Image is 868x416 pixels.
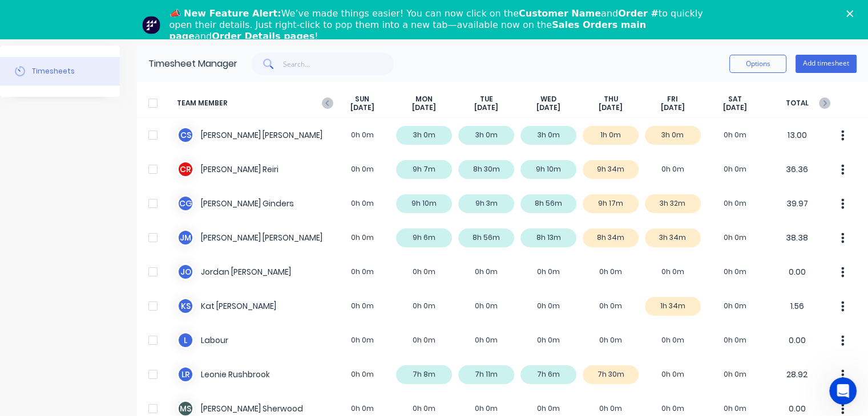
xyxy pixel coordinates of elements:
[169,8,281,19] b: 📣 New Feature Alert:
[618,8,659,19] b: Order #
[412,103,436,112] span: [DATE]
[169,8,708,42] div: We’ve made things easier! You can now click on the and to quickly open their details. Just right-...
[540,95,556,104] span: WED
[480,95,493,104] span: TUE
[283,52,394,75] input: Search...
[723,103,747,112] span: [DATE]
[599,103,623,112] span: [DATE]
[661,103,685,112] span: [DATE]
[32,66,75,76] div: Timesheets
[142,16,160,34] img: Profile image for Team
[169,19,646,42] b: Sales Orders main page
[796,55,857,73] button: Add timesheet
[148,57,237,71] div: Timesheet Manager
[603,95,617,104] span: THU
[728,95,742,104] span: SAT
[846,10,858,17] div: Close
[212,31,314,42] b: Order Details pages
[829,377,857,405] iframe: Intercom live chat
[536,103,560,112] span: [DATE]
[474,103,498,112] span: [DATE]
[355,95,369,104] span: SUN
[667,95,678,104] span: FRI
[350,103,374,112] span: [DATE]
[729,55,786,73] button: Options
[766,95,828,112] span: TOTAL
[519,8,601,19] b: Customer Name
[415,95,433,104] span: MON
[177,95,331,112] span: TEAM MEMBER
